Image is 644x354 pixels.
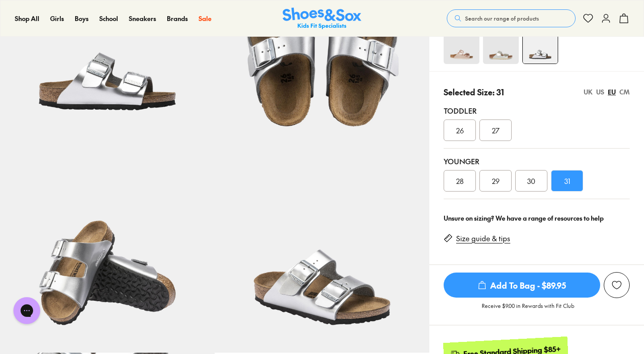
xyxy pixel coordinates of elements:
[596,87,604,97] div: US
[444,86,504,98] p: Selected Size: 31
[444,213,630,223] div: Unsure on sizing? We have a range of resources to help
[129,14,156,23] a: Sneakers
[199,14,212,23] a: Sale
[444,273,600,298] span: Add To Bag - $89.95
[167,14,188,23] a: Brands
[492,175,500,186] span: 29
[444,28,479,64] img: 5_1
[564,175,570,186] span: 31
[492,125,500,136] span: 27
[15,14,39,23] a: Shop All
[167,14,188,23] span: Brands
[99,14,118,23] a: School
[584,87,593,97] div: UK
[482,302,574,318] p: Receive $9.00 in Rewards with Fit Club
[608,87,616,97] div: EU
[465,14,539,22] span: Search our range of products
[456,234,510,243] a: Size guide & tips
[75,14,89,23] a: Boys
[447,9,576,27] button: Search our range of products
[444,272,600,298] button: Add To Bag - $89.95
[456,125,464,136] span: 26
[523,29,558,64] img: 4-549328_1
[75,14,89,23] span: Boys
[50,14,64,23] span: Girls
[527,175,535,186] span: 30
[50,14,64,23] a: Girls
[604,272,630,298] button: Add to Wishlist
[129,14,156,23] span: Sneakers
[444,105,630,116] div: Toddler
[283,8,361,30] img: SNS_Logo_Responsive.svg
[444,156,630,166] div: Younger
[456,175,464,186] span: 28
[99,14,118,23] span: School
[215,138,429,353] img: 7-549331_1
[483,28,519,64] img: 4-342092_1
[199,14,212,23] span: Sale
[619,87,630,97] div: CM
[9,294,45,327] iframe: Gorgias live chat messenger
[15,14,39,23] span: Shop All
[283,8,361,30] a: Shoes & Sox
